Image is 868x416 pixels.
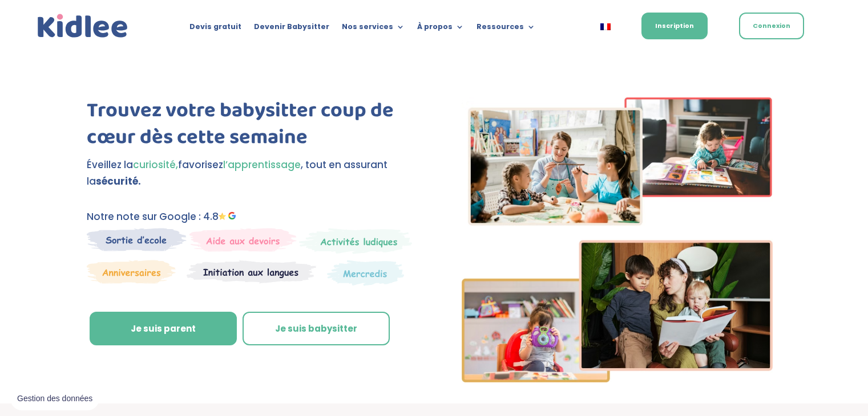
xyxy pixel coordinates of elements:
[87,228,187,251] img: Sortie decole
[299,228,412,254] img: Mercredi
[187,260,316,284] img: Atelier thematique
[133,158,178,172] span: curiosité,
[600,23,611,30] img: Français
[87,97,415,157] h1: Trouvez votre babysitter coup de cœur dès cette semaine
[327,260,404,286] img: Thematique
[87,157,415,190] p: Éveillez la favorisez , tout en assurant la
[87,209,415,225] p: Notre note sur Google : 4.8
[641,13,708,39] a: Inscription
[739,13,804,39] a: Connexion
[223,158,301,172] span: l’apprentissage
[477,23,535,35] a: Ressources
[189,23,241,35] a: Devis gratuit
[189,228,297,252] img: weekends
[243,312,390,346] a: Je suis babysitter
[90,312,237,346] a: Je suis parent
[87,260,176,284] img: Anniversaire
[462,372,773,386] picture: Imgs-2
[10,387,99,411] button: Gestion des données
[35,11,131,41] a: Kidlee Logo
[17,394,92,404] span: Gestion des données
[342,23,405,35] a: Nos services
[417,23,464,35] a: À propos
[96,174,141,188] strong: sécurité.
[35,11,131,41] img: logo_kidlee_bleu
[254,23,329,35] a: Devenir Babysitter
